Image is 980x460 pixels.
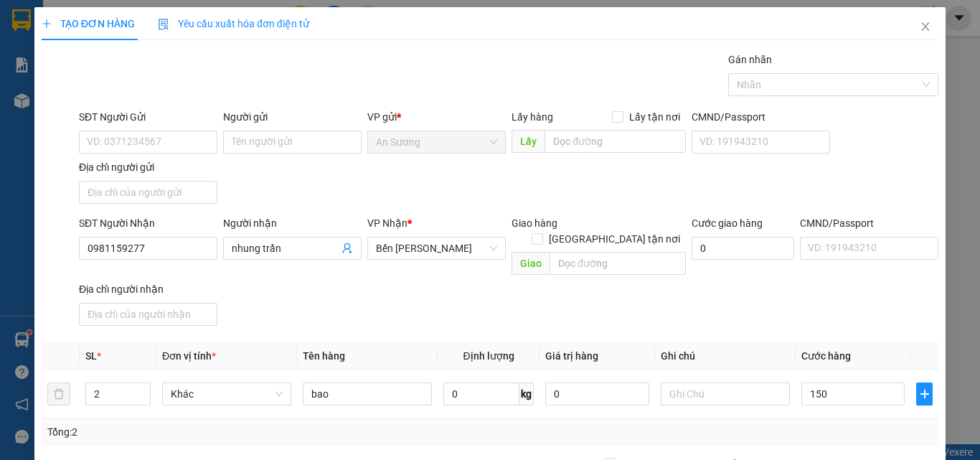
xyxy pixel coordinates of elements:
[550,252,686,275] input: Dọc đường
[728,54,772,65] label: Gán nhãn
[223,109,362,125] div: Người gửi
[545,382,649,405] input: 0
[85,350,97,362] span: SL
[920,21,931,32] span: close
[545,130,686,153] input: Dọc đường
[341,243,353,254] span: user-add
[158,18,309,29] span: Yêu cầu xuất hóa đơn điện tử
[367,109,506,125] div: VP gửi
[512,217,557,229] span: Giao hàng
[661,382,790,405] input: Ghi Chú
[512,252,550,275] span: Giao
[905,7,946,47] button: Close
[79,215,217,231] div: SĐT Người Nhận
[79,109,217,125] div: SĐT Người Gửi
[303,382,432,405] input: VD: Bàn, Ghế
[545,350,598,362] span: Giá trị hàng
[79,281,217,297] div: Địa chỉ người nhận
[543,231,686,247] span: [GEOGRAPHIC_DATA] tận nơi
[512,111,553,123] span: Lấy hàng
[376,238,497,259] span: Bến Xe Ngọc Hồi
[158,19,169,30] img: icon
[79,303,217,326] input: Địa chỉ của người nhận
[800,215,938,231] div: CMND/Passport
[47,424,380,440] div: Tổng: 2
[376,131,497,153] span: An Sương
[463,350,514,362] span: Định lượng
[162,350,216,362] span: Đơn vị tính
[692,237,794,260] input: Cước giao hàng
[303,350,345,362] span: Tên hàng
[692,217,763,229] label: Cước giao hàng
[801,350,851,362] span: Cước hàng
[171,383,283,405] span: Khác
[42,18,135,29] span: TẠO ĐƠN HÀNG
[692,109,830,125] div: CMND/Passport
[47,382,70,405] button: delete
[42,19,52,29] span: plus
[917,388,932,400] span: plus
[519,382,534,405] span: kg
[79,181,217,204] input: Địa chỉ của người gửi
[223,215,362,231] div: Người nhận
[655,342,796,370] th: Ghi chú
[916,382,933,405] button: plus
[79,159,217,175] div: Địa chỉ người gửi
[512,130,545,153] span: Lấy
[623,109,686,125] span: Lấy tận nơi
[367,217,407,229] span: VP Nhận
